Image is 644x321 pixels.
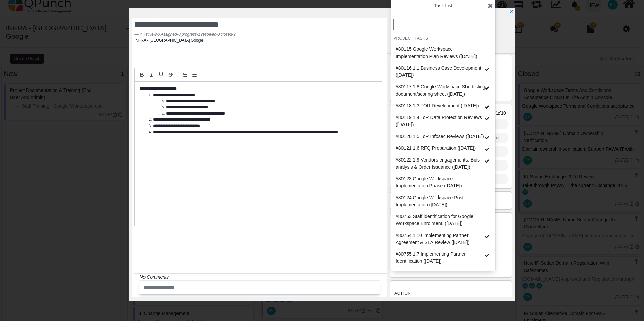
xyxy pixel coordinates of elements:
[396,46,486,60] div: #80115 Google Workspace Implementation Plan Reviews ([DATE])
[396,145,476,152] div: #80121 1.6 RFQ Preparation ([DATE])
[393,36,493,41] h4: Project Tasks
[139,274,168,280] i: No Comments
[396,83,486,98] div: #80117 1.8 Google Workspace Shortlisting document/scoring sheet ([DATE])
[396,213,486,227] div: #80753 Staff identification for Google Workspace Enrolment. ([DATE])
[396,133,484,140] div: #80120 1.5 ToR Infosec Reviews ([DATE])
[148,32,235,37] u: New-0 Assigned-0 progress-1 resolved-0 closed-9
[134,31,382,37] footer: in list
[396,114,486,128] div: #80119 1.4 ToR Data Protection Reviews ([DATE])
[396,194,486,208] div: #80124 Google Workspace Post Implementation ([DATE])
[396,65,486,79] div: #80116 1.1 Business Case Development ([DATE])
[396,251,486,265] div: #80755 1.7 Implementing Partner Identification ([DATE])
[396,102,479,109] div: #80118 1.3 TOR Development ([DATE])
[496,110,508,116] span: 10
[394,290,507,297] h3: Action
[148,32,235,37] cite: Source Title
[134,37,203,43] li: INFRA - [GEOGRAPHIC_DATA] Google
[396,232,486,246] div: #80754 1.10 Implementing Partner Agreement & SLA Review ([DATE])
[434,3,452,8] span: Task List
[509,9,514,14] a: x
[396,175,486,189] div: #80123 Google Workspace Implementation Phase ([DATE])
[509,9,514,14] svg: x
[396,156,486,171] div: #80122 1.9 Vendors engagements, Bids analysis & Order Issuance ([DATE])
